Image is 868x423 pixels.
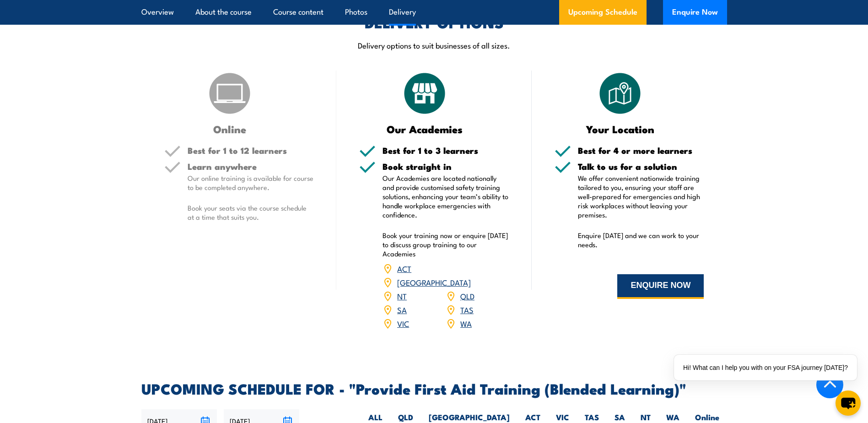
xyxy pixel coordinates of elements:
h3: Your Location [555,124,686,134]
h3: Online [164,124,296,134]
h5: Best for 1 to 12 learners [188,146,314,155]
p: We offer convenient nationwide training tailored to you, ensuring your staff are well-prepared fo... [578,174,704,219]
a: QLD [460,290,474,301]
a: NT [397,290,407,301]
div: Hi! What can I help you with on your FSA journey [DATE]? [674,355,857,380]
a: TAS [460,304,474,315]
p: Delivery options to suit businesses of all sizes. [141,40,727,50]
h2: UPCOMING SCHEDULE FOR - "Provide First Aid Training (Blended Learning)" [141,382,727,395]
a: SA [397,304,407,315]
a: VIC [397,318,409,329]
h5: Best for 1 to 3 learners [383,146,509,155]
p: Our Academies are located nationally and provide customised safety training solutions, enhancing ... [383,174,509,219]
h5: Book straight in [383,162,509,171]
p: Our online training is available for course to be completed anywhere. [188,174,314,192]
p: Book your training now or enquire [DATE] to discuss group training to our Academies [383,231,509,258]
h5: Talk to us for a solution [578,162,704,171]
h3: Our Academies [359,124,491,134]
h5: Best for 4 or more learners [578,146,704,155]
p: Enquire [DATE] and we can work to your needs. [578,231,704,249]
p: Book your seats via the course schedule at a time that suits you. [188,203,314,222]
a: WA [460,318,472,329]
a: [GEOGRAPHIC_DATA] [397,277,471,287]
h5: Learn anywhere [188,162,314,171]
h2: DELIVERY OPTIONS [365,16,504,28]
a: ACT [397,263,411,274]
button: ENQUIRE NOW [617,274,704,299]
button: chat-button [836,390,861,416]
